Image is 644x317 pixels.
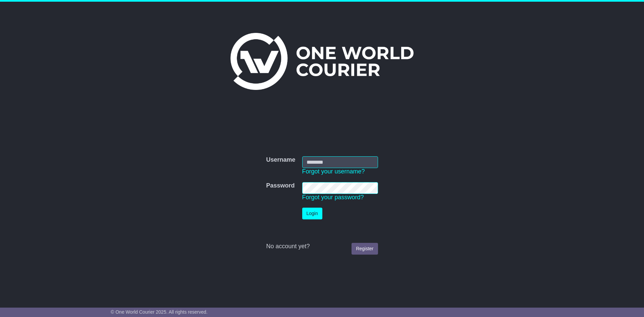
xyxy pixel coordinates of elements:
label: Password [266,182,294,190]
img: One World [230,33,414,90]
button: Login [302,208,322,219]
div: No account yet? [266,243,378,250]
a: Forgot your username? [302,168,365,175]
a: Forgot your password? [302,194,364,201]
a: Register [352,243,378,255]
label: Username [266,156,295,164]
span: © One World Courier 2025. All rights reserved. [111,309,208,315]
